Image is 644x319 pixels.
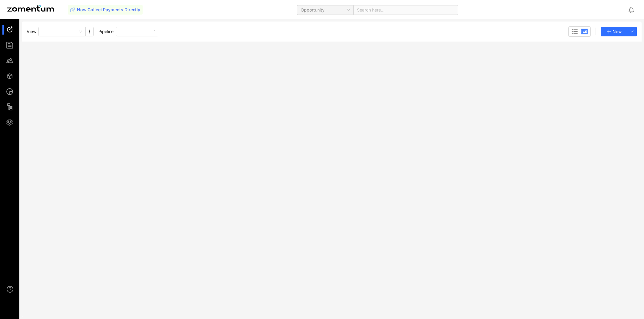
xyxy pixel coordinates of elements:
span: Opportunity [301,5,350,15]
img: Zomentum Logo [7,5,54,12]
span: Now Collect Payments Directly [77,7,140,13]
span: New [613,28,622,35]
span: loading [151,30,155,33]
span: Pipeline [98,29,114,35]
span: View [27,29,36,35]
button: Now Collect Payments Directly [68,5,143,15]
div: Notifications [628,3,640,17]
button: New [601,27,627,36]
